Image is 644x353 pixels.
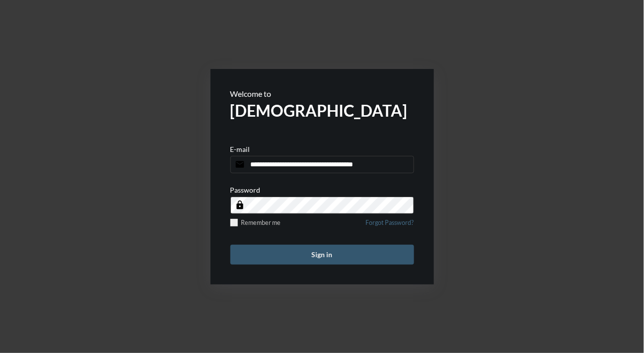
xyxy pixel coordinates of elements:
[230,145,250,153] p: E-mail
[230,101,414,120] h2: [DEMOGRAPHIC_DATA]
[230,245,414,265] button: Sign in
[366,219,414,232] a: Forgot Password?
[230,219,281,226] label: Remember me
[230,89,414,98] p: Welcome to
[230,186,261,194] p: Password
